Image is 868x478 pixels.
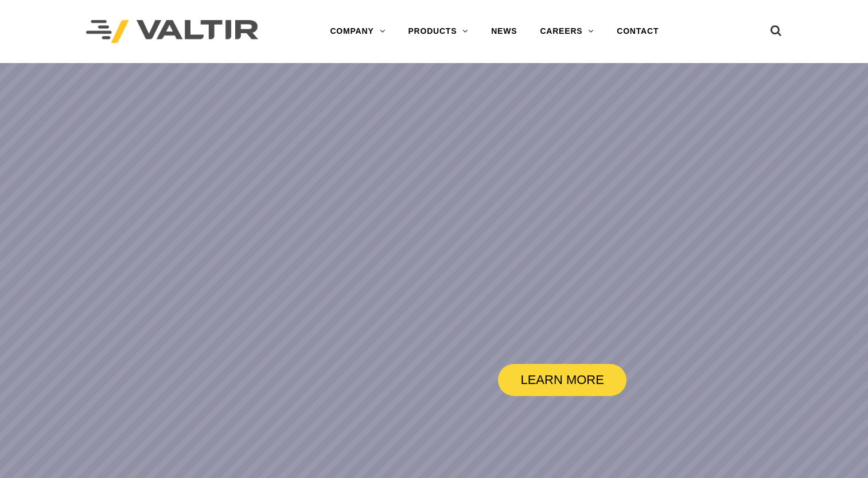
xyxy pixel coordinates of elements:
a: LEARN MORE [498,364,626,396]
img: Valtir [86,20,258,44]
a: COMPANY [318,20,396,43]
a: CONTACT [605,20,670,43]
a: PRODUCTS [396,20,480,43]
a: CAREERS [528,20,605,43]
a: NEWS [480,20,528,43]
